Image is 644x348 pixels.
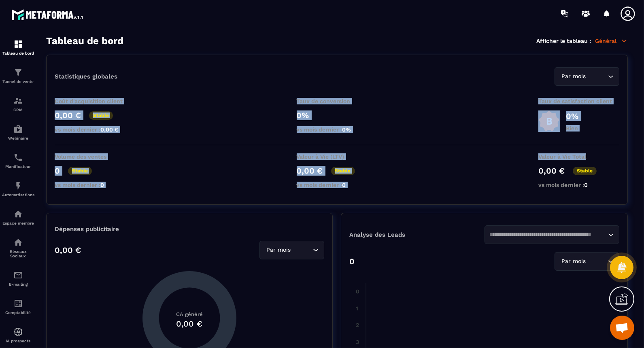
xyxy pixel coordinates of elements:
span: Par mois [560,257,588,266]
p: vs mois dernier : [538,182,619,188]
a: formationformationTunnel de vente [2,62,34,90]
tspan: 2 [356,322,359,328]
p: Valeur à Vie (LTV) [297,153,378,160]
a: automationsautomationsAutomatisations [2,175,34,203]
p: Coût d'acquisition client [55,98,136,104]
p: Taux de conversion [297,98,378,104]
img: formation [13,68,23,77]
p: Espace membre [2,221,34,225]
span: 0 [584,182,588,188]
div: Search for option [259,241,324,259]
p: IA prospects [2,339,34,343]
p: Tableau de bord [2,51,34,55]
p: Afficher le tableau : [536,38,591,44]
p: Taux de satisfaction client [538,98,619,104]
img: automations [13,327,23,337]
p: Comptabilité [2,310,34,315]
p: CRM [2,108,34,112]
img: social-network [13,238,23,247]
p: 0% [297,110,378,120]
input: Search for option [293,246,311,255]
p: Stable [331,167,355,175]
a: automationsautomationsWebinaire [2,118,34,146]
p: 0% [566,111,578,121]
img: accountant [13,299,23,308]
img: formation [13,96,23,106]
img: scheduler [13,153,23,162]
a: emailemailE-mailing [2,264,34,293]
p: Statistiques globales [55,73,117,80]
input: Search for option [588,257,606,266]
a: schedulerschedulerPlanificateur [2,146,34,175]
p: 0,00 € [538,166,565,176]
p: Automatisations [2,193,34,197]
p: 0 [55,166,60,176]
div: Search for option [555,252,619,271]
p: vs mois dernier : [297,182,378,188]
tspan: 1 [356,305,358,312]
span: 0 [342,182,346,188]
p: 0,00 € [297,166,323,176]
img: automations [13,209,23,219]
span: 0 [100,182,104,188]
p: Bien [566,125,578,132]
p: vs mois dernier : [55,182,136,188]
span: 0% [342,126,351,133]
p: Webinaire [2,136,34,140]
tspan: 3 [356,339,359,345]
img: formation [13,39,23,49]
p: Volume des ventes [55,153,136,160]
p: Planificateur [2,164,34,169]
a: Ouvrir le chat [610,316,634,340]
div: Search for option [485,225,620,244]
a: formationformationCRM [2,90,34,118]
img: logo [11,7,84,22]
img: email [13,270,23,280]
a: automationsautomationsEspace membre [2,203,34,231]
p: Analyse des Leads [349,231,485,238]
p: 0,00 € [55,245,81,255]
img: automations [13,124,23,134]
p: Stable [68,167,92,175]
p: vs mois dernier : [55,126,136,133]
p: vs mois dernier : [297,126,378,133]
input: Search for option [490,230,606,239]
p: 0 [349,257,355,266]
p: Stable [573,167,597,175]
p: Dépenses publicitaire [55,225,324,233]
span: Par mois [560,72,588,81]
a: accountantaccountantComptabilité [2,293,34,321]
div: Search for option [555,67,619,86]
p: Tunnel de vente [2,79,34,84]
span: Par mois [265,246,293,255]
p: Valeur à Vie Total [538,153,619,160]
tspan: 0 [356,289,359,295]
p: Réseaux Sociaux [2,249,34,258]
p: Général [595,37,628,45]
img: automations [13,181,23,191]
a: formationformationTableau de bord [2,33,34,62]
img: b-badge-o.b3b20ee6.svg [538,110,560,132]
span: 0,00 € [100,126,119,133]
input: Search for option [588,72,606,81]
p: 0,00 € [55,110,81,120]
p: Stable [89,111,113,120]
a: social-networksocial-networkRéseaux Sociaux [2,231,34,264]
h3: Tableau de bord [46,35,123,47]
p: E-mailing [2,282,34,286]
